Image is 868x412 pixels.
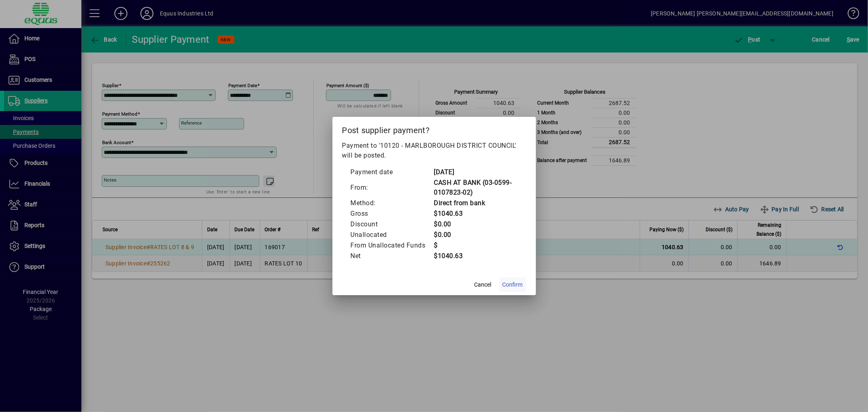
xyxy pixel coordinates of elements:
td: $1040.63 [434,251,518,261]
td: $0.00 [434,230,518,240]
td: Direct from bank [434,198,518,208]
td: Net [350,251,434,261]
td: $1040.63 [434,208,518,219]
td: Method: [350,198,434,208]
td: $0.00 [434,219,518,230]
td: [DATE] [434,167,518,178]
span: Confirm [503,281,523,289]
td: From: [350,178,434,198]
button: Confirm [499,277,526,292]
p: Payment to '10120 - MARLBOROUGH DISTRICT COUNCIL' will be posted. [342,141,526,160]
span: Cancel [474,281,492,289]
td: CASH AT BANK (03-0599-0107823-02) [434,178,518,198]
td: Gross [350,208,434,219]
td: Payment date [350,167,434,178]
td: $ [434,240,518,251]
td: From Unallocated Funds [350,240,434,251]
td: Unallocated [350,230,434,240]
h2: Post supplier payment? [332,117,536,140]
td: Discount [350,219,434,230]
button: Cancel [470,277,496,292]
